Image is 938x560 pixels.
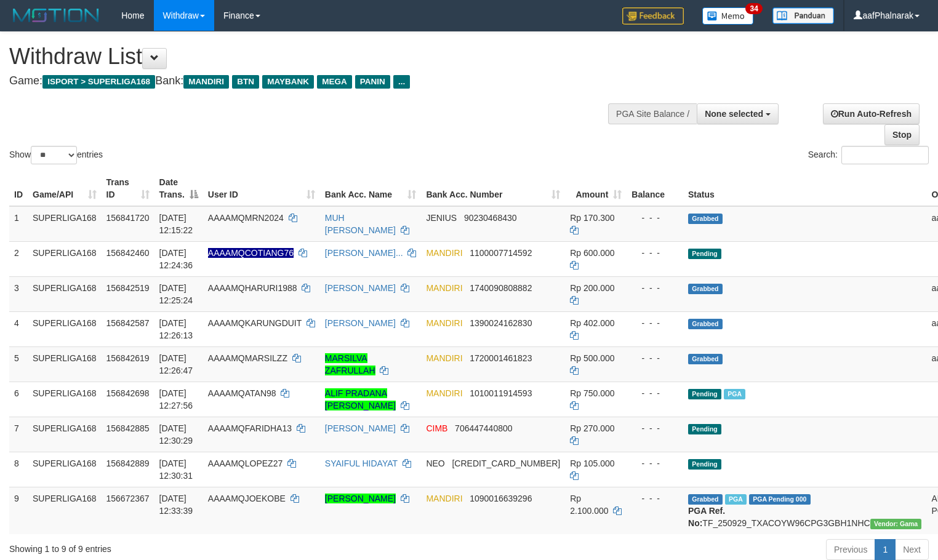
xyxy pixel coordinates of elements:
span: 34 [745,3,762,14]
td: 2 [9,241,28,276]
div: - - - [631,387,678,399]
h4: Game: Bank: [9,75,613,87]
img: panduan.png [772,7,834,24]
span: Pending [688,389,721,399]
td: 9 [9,487,28,534]
th: ID [9,171,28,206]
span: ISPORT > SUPERLIGA168 [42,75,155,89]
span: Vendor URL: https://trx31.1velocity.biz [870,519,922,529]
span: ... [393,75,410,89]
span: MANDIRI [426,248,462,258]
th: User ID: activate to sort column ascending [203,171,320,206]
img: MOTION_logo.png [9,6,103,25]
span: AAAAMQMRN2024 [208,213,284,223]
span: [DATE] 12:15:22 [159,213,193,235]
span: Rp 600.000 [570,248,614,258]
span: [DATE] 12:27:56 [159,388,193,410]
span: 156842587 [106,318,150,328]
a: [PERSON_NAME] [325,494,396,503]
span: AAAAMQJOEKOBE [208,494,286,503]
div: - - - [631,492,678,505]
span: 156842889 [106,458,150,468]
td: SUPERLIGA168 [28,417,102,452]
span: MANDIRI [426,494,462,503]
span: None selected [705,109,763,119]
span: Rp 402.000 [570,318,614,328]
span: [DATE] 12:26:13 [159,318,193,340]
td: 5 [9,346,28,382]
th: Status [683,171,926,206]
a: [PERSON_NAME] [325,318,396,328]
span: 156842619 [106,353,150,363]
a: Previous [826,539,875,560]
span: NEO [426,458,444,468]
input: Search: [841,146,929,164]
span: Marked by aafsengchandara [725,494,747,505]
span: Copy 1390024162830 to clipboard [470,318,532,328]
span: [DATE] 12:24:36 [159,248,193,270]
span: Pending [688,249,721,259]
td: SUPERLIGA168 [28,311,102,346]
label: Show entries [9,146,103,164]
th: Bank Acc. Number: activate to sort column ascending [421,171,565,206]
h1: Withdraw List [9,44,613,69]
span: 156842519 [106,283,150,293]
span: [DATE] 12:26:47 [159,353,193,375]
a: 1 [875,539,896,560]
a: [PERSON_NAME] [325,423,396,433]
a: Next [895,539,929,560]
span: [DATE] 12:33:39 [159,494,193,516]
a: [PERSON_NAME] [325,283,396,293]
span: 156841720 [106,213,150,223]
span: Pending [688,459,721,470]
span: Grabbed [688,319,723,329]
span: [DATE] 12:30:29 [159,423,193,446]
label: Search: [808,146,929,164]
span: MANDIRI [426,318,462,328]
span: AAAAMQHARURI1988 [208,283,297,293]
td: SUPERLIGA168 [28,276,102,311]
span: [DATE] 12:30:31 [159,458,193,481]
td: TF_250929_TXACOYW96CPG3GBH1NHC [683,487,926,534]
b: PGA Ref. No: [688,506,725,528]
td: SUPERLIGA168 [28,487,102,534]
span: MAYBANK [262,75,314,89]
span: MANDIRI [426,353,462,363]
div: - - - [631,422,678,434]
img: Feedback.jpg [622,7,684,25]
td: 1 [9,206,28,242]
div: - - - [631,317,678,329]
span: 156672367 [106,494,150,503]
span: Pending [688,424,721,434]
a: Run Auto-Refresh [823,103,920,124]
span: [DATE] 12:25:24 [159,283,193,305]
td: 6 [9,382,28,417]
span: Rp 2.100.000 [570,494,608,516]
div: - - - [631,457,678,470]
span: AAAAMQFARIDHA13 [208,423,292,433]
span: BTN [232,75,259,89]
span: Copy 706447440800 to clipboard [455,423,512,433]
div: - - - [631,282,678,294]
span: Rp 200.000 [570,283,614,293]
span: 156842698 [106,388,150,398]
span: AAAAMQLOPEZ27 [208,458,283,468]
span: Copy 90230468430 to clipboard [464,213,517,223]
span: Rp 750.000 [570,388,614,398]
span: 156842885 [106,423,150,433]
td: 7 [9,417,28,452]
span: PGA Pending [749,494,811,505]
span: MANDIRI [183,75,229,89]
span: Rp 105.000 [570,458,614,468]
a: [PERSON_NAME]... [325,248,403,258]
span: Copy 1720001461823 to clipboard [470,353,532,363]
td: 3 [9,276,28,311]
span: JENIUS [426,213,457,223]
span: Copy 1010011914593 to clipboard [470,388,532,398]
span: AAAAMQATAN98 [208,388,276,398]
span: Rp 500.000 [570,353,614,363]
span: Marked by aafsoycanthlai [724,389,745,399]
span: Grabbed [688,494,723,505]
a: SYAIFUL HIDAYAT [325,458,398,468]
div: - - - [631,247,678,259]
